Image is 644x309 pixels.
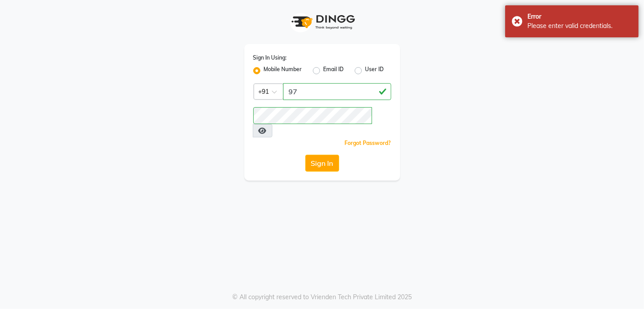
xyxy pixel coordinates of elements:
input: Username [253,107,372,124]
label: Mobile Number [264,65,302,76]
label: Email ID [324,65,344,76]
label: User ID [365,65,384,76]
img: logo1.svg [287,9,358,35]
div: Error [527,12,632,21]
div: Please enter valid credentials. [527,21,632,31]
input: Username [283,83,391,100]
a: Forgot Password? [345,140,391,146]
button: Sign In [305,155,339,172]
label: Sign In Using: [253,54,287,62]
